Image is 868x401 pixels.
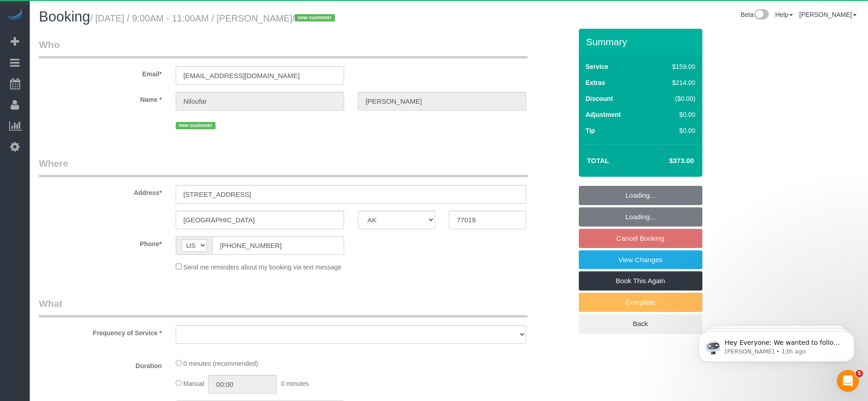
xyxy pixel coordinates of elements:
[653,94,695,103] div: ($0.00)
[586,126,595,135] label: Tip
[754,9,769,21] img: New interface
[281,380,309,387] span: 0 minutes
[685,312,868,376] iframe: Intercom notifications message
[32,236,169,248] label: Phone*
[40,35,158,43] p: Message from Ellie, sent 13h ago
[90,13,338,23] small: / [DATE] / 9:00AM - 11:00AM / [PERSON_NAME]
[176,122,216,129] span: new customer
[40,26,156,125] span: Hey Everyone: We wanted to follow up and let you know we have been closely monitoring the account...
[642,157,694,165] h4: $373.00
[32,358,169,370] label: Duration
[39,297,528,317] legend: What
[653,126,695,135] div: $0.00
[586,94,613,103] label: Discount
[39,157,528,177] legend: Where
[292,13,338,23] span: /
[799,11,857,18] a: [PERSON_NAME]
[775,11,793,18] a: Help
[653,110,695,119] div: $0.00
[32,185,169,197] label: Address*
[587,157,609,164] strong: Total
[32,325,169,338] label: Frequency of Service *
[183,360,258,367] span: 0 minutes (recommended)
[579,314,702,333] a: Back
[32,66,169,79] label: Email*
[39,9,90,25] span: Booking
[837,370,859,392] iframe: Intercom live chat
[358,92,526,111] input: Last Name*
[183,380,205,387] span: Manual
[176,92,344,111] input: First Name*
[653,78,695,87] div: $214.00
[295,14,334,21] span: new customer
[39,38,528,58] legend: Who
[449,211,526,229] input: Zip Code*
[579,271,702,290] a: Book This Again
[32,92,169,104] label: Name *
[5,9,24,22] img: Automaid Logo
[740,11,769,18] a: Beta
[653,62,695,71] div: $159.00
[586,110,621,119] label: Adjustment
[586,62,609,71] label: Service
[183,264,342,271] span: Send me reminders about my booking via text message
[212,236,344,255] input: Phone*
[176,211,344,229] input: City*
[856,370,863,377] span: 5
[579,250,702,269] a: View Changes
[176,66,344,85] input: Email*
[586,37,698,47] h3: Summary
[586,78,605,87] label: Extras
